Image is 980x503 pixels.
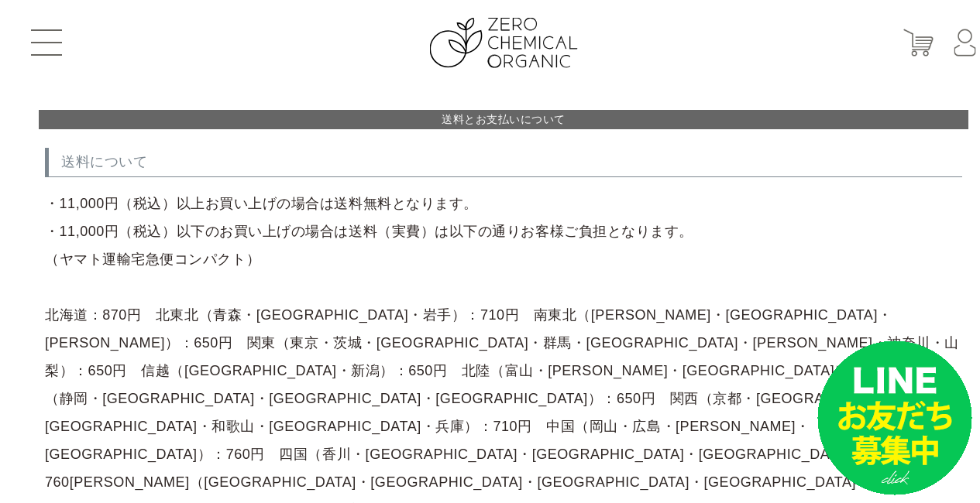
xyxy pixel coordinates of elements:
[817,340,972,495] img: small_line.png
[39,110,968,129] h2: 送料とお支払いについて
[45,148,962,178] h2: 送料について
[903,29,934,56] img: カート
[430,18,578,68] img: ZERO CHEMICAL ORGANIC
[954,29,976,56] img: マイページ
